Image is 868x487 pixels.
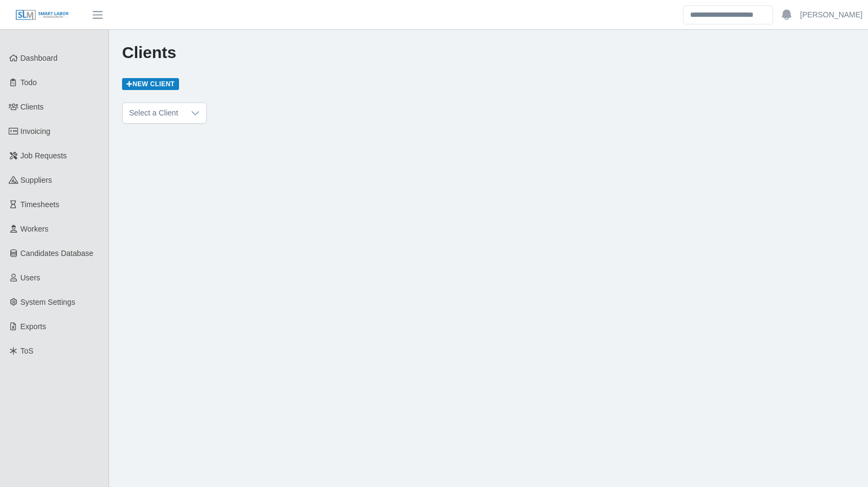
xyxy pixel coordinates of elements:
span: System Settings [21,298,75,306]
span: Timesheets [21,200,60,209]
span: Dashboard [21,54,58,62]
span: ToS [21,347,34,355]
span: Job Requests [21,151,67,160]
a: New Client [122,78,179,90]
span: Candidates Database [21,249,94,258]
span: Users [21,273,41,282]
span: Suppliers [21,176,52,184]
span: Invoicing [21,127,50,136]
span: Clients [21,102,44,111]
a: [PERSON_NAME] [800,9,863,21]
span: Exports [21,322,46,331]
img: SLM Logo [15,9,69,21]
input: Search [683,5,773,24]
span: Todo [21,78,37,87]
span: Workers [21,225,49,233]
span: Select a Client [123,103,184,123]
h1: Clients [122,43,855,62]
